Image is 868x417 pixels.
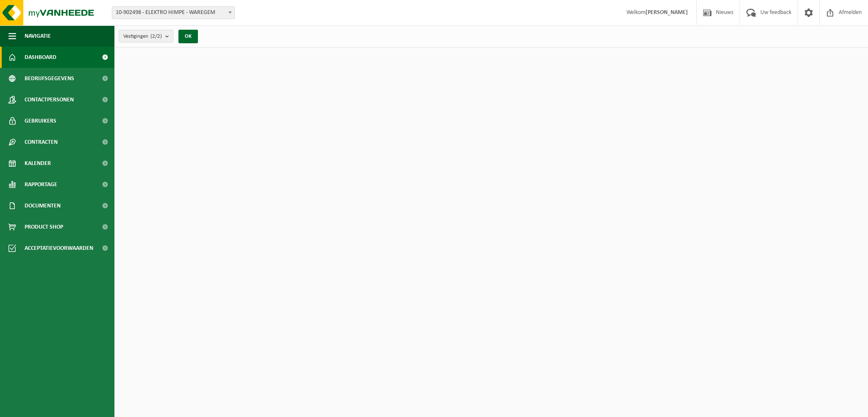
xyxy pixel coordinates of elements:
span: Vestigingen [123,30,162,43]
button: Vestigingen(2/2) [119,30,173,42]
span: Navigatie [25,25,51,47]
span: Gebruikers [25,110,56,132]
span: Contracten [25,132,58,153]
span: 10-902498 - ELEKTRO HIMPE - WAREGEM [112,6,235,19]
span: Acceptatievoorwaarden [25,238,93,259]
span: 10-902498 - ELEKTRO HIMPE - WAREGEM [112,7,234,19]
span: Kalender [25,153,51,174]
count: (2/2) [150,34,162,39]
span: Dashboard [25,47,56,68]
span: Product Shop [25,216,63,238]
strong: [PERSON_NAME] [645,9,688,16]
span: Documenten [25,195,61,216]
span: Rapportage [25,174,57,195]
span: Contactpersonen [25,89,74,110]
button: OK [178,30,198,43]
span: Bedrijfsgegevens [25,68,74,89]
